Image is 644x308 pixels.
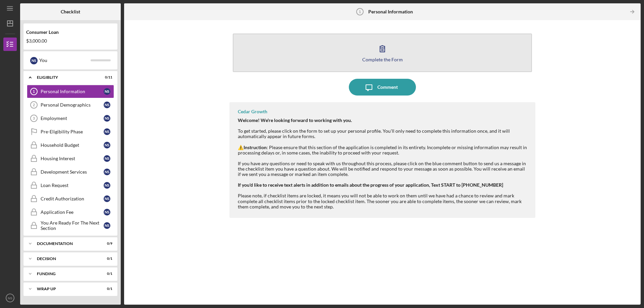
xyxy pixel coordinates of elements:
div: Application Fee [41,209,104,215]
div: You Are Ready For The Next Section [41,220,104,231]
div: Loan Request [41,183,104,188]
div: Personal Information [41,89,104,94]
strong: Welcome! We're looking forward to working with you. [238,117,352,123]
div: Pre-Eligibility Phase [41,129,104,134]
div: Wrap up [37,287,96,291]
text: NS [8,296,12,300]
div: N S [104,115,110,122]
div: N S [104,128,110,135]
div: N S [104,155,110,162]
div: Personal Demographics [41,102,104,108]
div: 0 / 1 [100,272,112,276]
div: Housing Interest [41,156,104,161]
tspan: 2 [33,103,35,107]
div: N S [104,195,110,202]
div: You [39,55,91,66]
div: ⚠️ : Please ensure that this section of the application is completed in its entirety. Incomplete ... [238,145,529,209]
a: Pre-Eligibility PhaseNS [27,125,114,138]
a: Housing InterestNS [27,152,114,165]
div: N S [104,182,110,189]
div: N S [104,169,110,175]
tspan: 3 [33,116,35,120]
a: 3EmploymentNS [27,112,114,125]
div: Consumer Loan [26,29,115,35]
div: Eligiblity [37,75,96,79]
strong: Instruction [244,144,267,150]
tspan: 1 [359,10,361,14]
a: Loan RequestNS [27,179,114,192]
a: 1Personal InformationNS [27,85,114,98]
div: $3,000.00 [26,38,115,44]
strong: If you'd like to receive text alerts in addition to emails about the progress of your application... [238,182,503,188]
div: Decision [37,257,96,261]
div: Household Budget [41,142,104,148]
div: Employment [41,116,104,121]
b: Personal Information [368,9,413,14]
a: Household BudgetNS [27,138,114,152]
div: Complete the Form [362,57,403,62]
div: 0 / 1 [100,257,112,261]
b: Checklist [61,9,80,14]
div: N S [104,88,110,95]
div: Credit Authorization [41,196,104,201]
div: N S [30,57,38,64]
div: Development Services [41,169,104,175]
a: Development ServicesNS [27,165,114,179]
div: Documentation [37,242,96,246]
a: Credit AuthorizationNS [27,192,114,205]
div: 0 / 9 [100,242,112,246]
button: NS [3,291,17,305]
div: Comment [377,79,398,96]
a: You Are Ready For The Next SectionNS [27,219,114,232]
div: Cedar Growth [238,109,267,114]
div: To get started, please click on the form to set up your personal profile. You'll only need to com... [238,118,529,139]
div: 0 / 1 [100,287,112,291]
a: 2Personal DemographicsNS [27,98,114,112]
div: N S [104,102,110,108]
div: N S [104,142,110,148]
a: Application FeeNS [27,205,114,219]
div: 0 / 11 [100,75,112,79]
button: Complete the Form [233,34,532,72]
div: Funding [37,272,96,276]
button: Comment [349,79,416,96]
tspan: 1 [33,89,35,94]
div: N S [104,222,110,229]
div: N S [104,209,110,215]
